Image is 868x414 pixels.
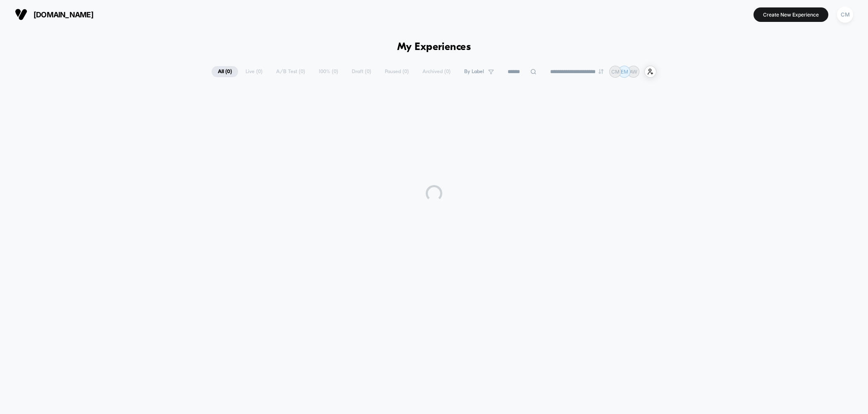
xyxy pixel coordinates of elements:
p: EM [621,69,628,75]
span: By Label [464,69,484,75]
p: CM [611,69,620,75]
button: [DOMAIN_NAME] [12,8,96,21]
button: CM [835,6,856,23]
p: AW [630,69,637,75]
span: [DOMAIN_NAME] [33,10,93,19]
img: Visually logo [15,8,27,21]
h1: My Experiences [397,41,471,53]
span: All ( 0 ) [212,66,238,77]
div: CM [837,7,853,23]
img: end [599,69,603,74]
button: Create New Experience [754,7,828,22]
